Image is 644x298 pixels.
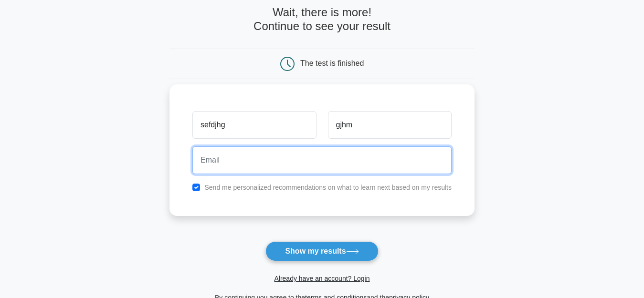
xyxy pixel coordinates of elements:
a: Already have an account? Login [274,275,370,282]
h4: Wait, there is more! Continue to see your result [169,6,475,33]
input: Email [192,146,452,174]
div: The test is finished [300,59,364,67]
input: Last name [328,111,452,139]
input: First name [192,111,316,139]
label: Send me personalized recommendations on what to learn next based on my results [204,184,452,191]
button: Show my results [265,241,378,261]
